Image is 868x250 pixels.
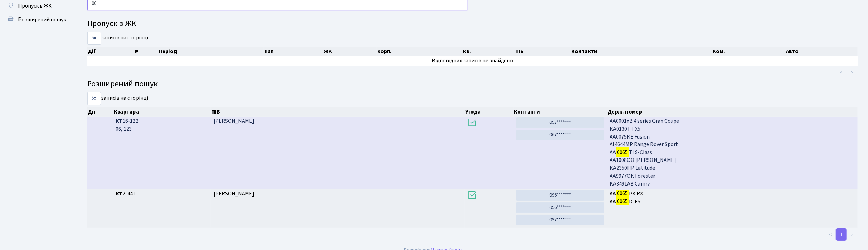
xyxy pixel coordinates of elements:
b: КТ [116,190,123,198]
a: Розширений пошук [3,13,72,26]
th: Контакти [571,47,712,56]
mark: 0065 [616,147,629,157]
span: [PERSON_NAME] [213,190,254,198]
a: 1 [836,228,847,241]
span: Розширений пошук [18,16,66,23]
span: Пропуск в ЖК [18,2,52,10]
span: 2-441 [116,190,208,198]
th: Держ. номер [607,107,858,117]
th: Контакти [514,107,607,117]
th: Угода [465,107,514,117]
th: Дії [87,107,113,117]
th: Авто [785,47,858,56]
span: 16-122 06, 123 [116,117,208,133]
th: # [134,47,158,56]
span: AA0001YB 4 series Gran Coupe КА0130ТТ X5 АА0075КЕ Fusion AI4644MP Range Rover Sport AA TI S-Class... [610,117,855,186]
th: Кв. [462,47,515,56]
mark: 0065 [616,189,629,198]
th: Період [158,47,264,56]
span: [PERSON_NAME] [213,117,254,125]
label: записів на сторінці [87,32,148,45]
mark: 0065 [616,197,629,206]
label: записів на сторінці [87,92,148,105]
th: ЖК [323,47,377,56]
span: АА РК RX АА ІС ES [610,190,855,206]
h4: Пропуск в ЖК [87,19,858,29]
b: КТ [116,117,123,125]
td: Відповідних записів не знайдено [87,56,858,66]
th: ПІБ [515,47,571,56]
th: Тип [264,47,323,56]
select: записів на сторінці [87,32,101,45]
th: Квартира [113,107,211,117]
h4: Розширений пошук [87,79,858,89]
select: записів на сторінці [87,92,101,105]
th: ПІБ [211,107,465,117]
th: Ком. [712,47,786,56]
th: Дії [87,47,134,56]
th: корп. [377,47,463,56]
